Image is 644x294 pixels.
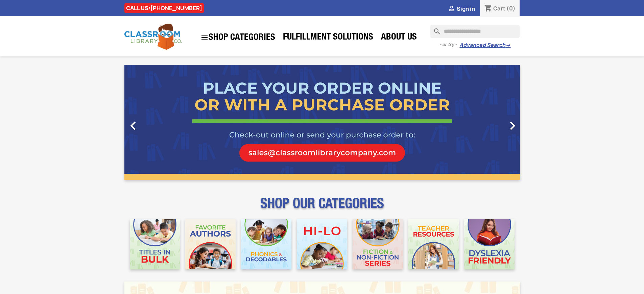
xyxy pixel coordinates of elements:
a: About Us [378,31,420,45]
span: Cart [493,5,505,12]
img: CLC_Favorite_Authors_Mobile.jpg [185,219,236,269]
a:  Sign in [448,5,475,13]
ul: Carousel container [124,65,520,180]
a: Next [460,65,520,180]
span: → [505,42,510,49]
a: Previous [124,65,184,180]
img: Classroom Library Company [124,24,182,50]
span: - or try - [439,41,459,48]
i: shopping_cart [484,5,492,13]
img: CLC_Teacher_Resources_Mobile.jpg [408,219,459,269]
a: Advanced Search→ [459,42,510,49]
img: CLC_Dyslexia_Mobile.jpg [464,219,515,269]
img: CLC_Phonics_And_Decodables_Mobile.jpg [241,219,291,269]
i:  [125,117,142,134]
a: Fulfillment Solutions [280,31,377,45]
span: Sign in [457,5,475,13]
a: SHOP CATEGORIES [197,30,279,45]
div: CALL US: [124,3,204,13]
i: search [430,25,438,33]
a: [PHONE_NUMBER] [150,4,202,12]
img: CLC_Fiction_Nonfiction_Mobile.jpg [353,219,403,269]
i:  [504,117,521,134]
i:  [448,5,456,13]
p: SHOP OUR CATEGORIES [124,201,520,214]
i:  [200,33,209,42]
span: (0) [506,5,516,12]
img: CLC_HiLo_Mobile.jpg [297,219,347,269]
img: CLC_Bulk_Mobile.jpg [130,219,180,269]
input: Search [430,25,520,38]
